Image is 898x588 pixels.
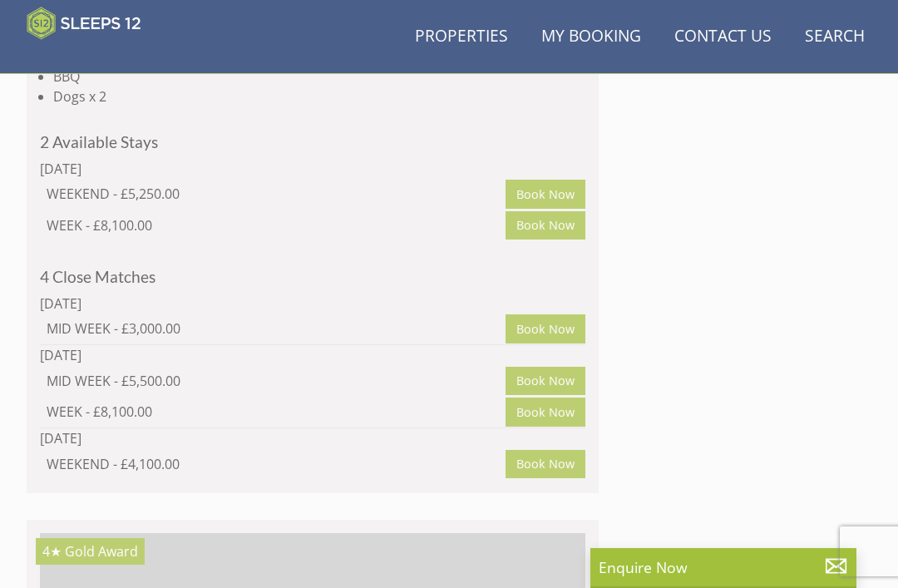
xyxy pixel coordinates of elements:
div: WEEK - £8,100.00 [47,215,506,235]
a: Book Now [506,367,585,395]
div: WEEKEND - £4,100.00 [47,454,506,474]
a: Book Now [506,398,585,426]
h4: 4 Close Matches [40,268,585,285]
p: Enquire Now [599,556,848,578]
a: My Booking [535,18,648,56]
div: MID WEEK - £3,000.00 [47,319,506,338]
li: Dogs x 2 [53,86,585,106]
a: Book Now [506,314,585,343]
div: [DATE] [40,294,585,314]
a: Book Now [506,211,585,240]
a: Book Now [506,180,585,208]
span: Overbrooks has a 4 star rating under the Quality in Tourism Scheme [42,542,62,561]
iframe: Customer reviews powered by Trustpilot [18,50,193,64]
a: Search [798,18,871,56]
div: WEEKEND - £5,250.00 [47,184,506,204]
div: MID WEEK - £5,500.00 [47,371,506,391]
div: [DATE] [40,428,585,448]
div: [DATE] [40,159,585,179]
div: [DATE] [40,345,585,365]
img: Sleeps 12 [27,7,141,40]
a: Contact Us [668,18,778,56]
a: Properties [408,18,515,56]
span: Overbrooks has been awarded a Gold Award by Visit England [65,542,138,561]
h4: 2 Available Stays [40,133,585,151]
li: BBQ [53,67,585,86]
div: WEEK - £8,100.00 [47,402,506,422]
a: Book Now [506,450,585,478]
